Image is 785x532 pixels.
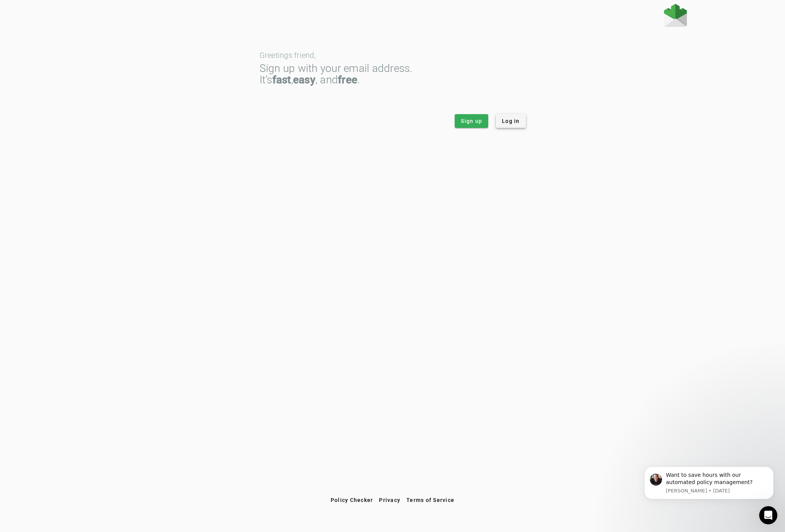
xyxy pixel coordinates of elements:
[328,493,376,507] button: Policy Checker
[496,114,526,128] button: Log in
[633,455,785,511] iframe: Intercom notifications message
[461,117,482,125] span: Sign up
[338,73,357,86] strong: free
[455,114,488,128] button: Sign up
[502,117,520,125] span: Log in
[664,4,687,27] img: Fraudmarc Logo
[379,497,400,503] span: Privacy
[260,63,526,86] div: Sign up with your email address. It’s , , and .
[331,497,373,503] span: Policy Checker
[260,51,526,59] div: Greetings friend,
[272,73,291,86] strong: fast
[759,506,777,524] iframe: Intercom live chat
[403,493,457,507] button: Terms of Service
[293,73,315,86] strong: easy
[376,493,403,507] button: Privacy
[406,497,454,503] span: Terms of Service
